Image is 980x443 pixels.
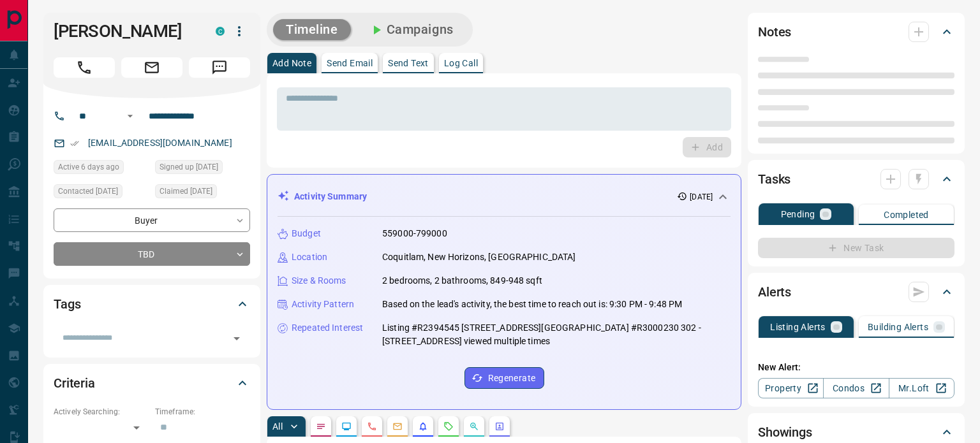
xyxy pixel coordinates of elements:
svg: Calls [367,421,377,432]
span: Email [121,57,182,78]
div: Tasks [758,164,954,194]
p: Send Text [388,59,429,68]
svg: Opportunities [469,421,479,432]
button: Open [228,330,246,347]
p: New Alert: [758,361,954,374]
p: Size & Rooms [292,274,346,287]
div: Tue Aug 05 2025 [54,160,149,178]
p: Activity Pattern [292,298,354,311]
p: Listing Alerts [770,323,826,331]
a: Condos [823,378,889,398]
svg: Emails [392,421,403,432]
button: Regenerate [464,367,544,389]
svg: Email Verified [70,139,79,148]
h1: [PERSON_NAME] [54,21,197,41]
span: Signed up [DATE] [160,161,218,173]
p: Coquitlam, New Horizons, [GEOGRAPHIC_DATA] [382,251,576,264]
p: Location [292,251,327,264]
p: 559000-799000 [382,227,447,240]
svg: Listing Alerts [418,421,428,432]
h2: Tasks [758,169,791,189]
a: Property [758,378,824,398]
p: Listing #R2394545 [STREET_ADDRESS][GEOGRAPHIC_DATA] #R3000230 302 - [STREET_ADDRESS] viewed multi... [382,321,731,348]
svg: Lead Browsing Activity [341,421,352,432]
span: Message [189,57,250,78]
span: Claimed [DATE] [160,185,212,198]
p: All [272,422,283,431]
div: Activity Summary[DATE] [278,185,731,208]
div: Criteria [54,368,250,398]
div: condos.ca [216,27,225,36]
p: Actively Searching: [54,406,149,418]
div: Wed Aug 06 2025 [155,184,250,202]
p: [DATE] [690,191,713,203]
h2: Showings [758,422,812,442]
p: Completed [884,210,929,219]
p: Pending [781,210,815,219]
div: Tue Aug 05 2025 [155,160,250,178]
svg: Agent Actions [494,421,505,432]
span: Active 6 days ago [58,161,119,173]
span: Call [54,57,115,78]
h2: Tags [54,294,80,314]
button: Open [122,108,138,124]
button: Campaigns [356,19,466,40]
p: Repeated Interest [292,321,363,335]
h2: Alerts [758,282,791,302]
span: Contacted [DATE] [58,185,118,198]
svg: Requests [443,421,454,432]
h2: Notes [758,22,791,42]
p: Based on the lead's activity, the best time to reach out is: 9:30 PM - 9:48 PM [382,298,682,311]
a: Mr.Loft [889,378,954,398]
p: Building Alerts [868,323,928,331]
div: Alerts [758,277,954,307]
h2: Criteria [54,373,95,393]
p: 2 bedrooms, 2 bathrooms, 849-948 sqft [382,274,542,287]
p: Log Call [444,59,478,68]
div: Notes [758,17,954,47]
div: Tags [54,289,250,319]
p: Budget [292,227,321,240]
p: Send Email [327,59,373,68]
a: [EMAIL_ADDRESS][DOMAIN_NAME] [88,138,232,148]
p: Activity Summary [294,190,367,203]
p: Add Note [272,59,311,68]
svg: Notes [316,421,326,432]
div: TBD [54,242,250,266]
p: Timeframe: [155,406,250,418]
div: Wed Aug 06 2025 [54,184,149,202]
button: Timeline [273,19,351,40]
div: Buyer [54,208,250,232]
